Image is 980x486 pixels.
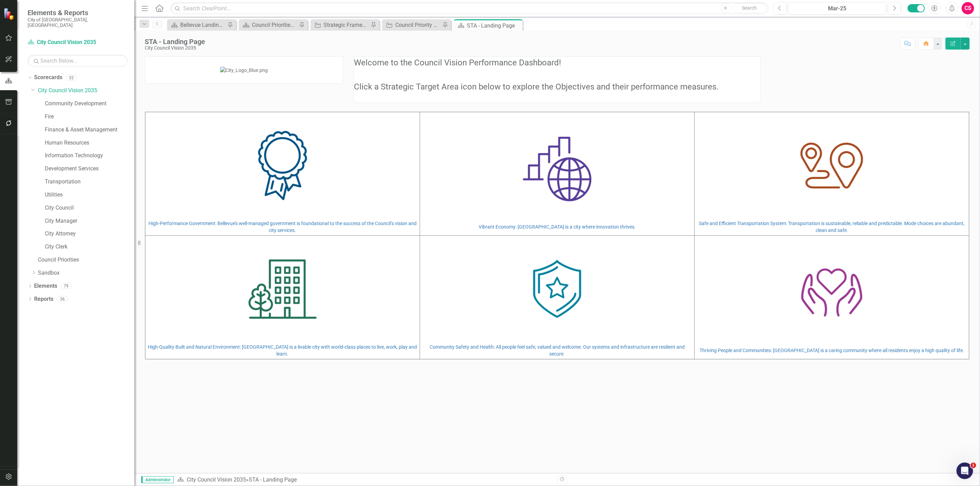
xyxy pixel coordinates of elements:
[34,74,62,82] a: Scorecards
[187,476,246,483] a: City Council Vision 2035
[249,476,297,483] div: STA - Landing Page
[28,39,114,46] a: City Council Vision 2035
[354,58,561,67] span: Welcome to the Council Vision Performance Dashboard!
[788,2,886,14] button: Mar-25
[205,114,360,217] img: blue award ribbon icon
[171,2,768,14] input: Search ClearPoint...
[241,21,297,29] a: Council Priorities Reports
[169,21,226,29] a: Bellevue Landing Page
[45,126,134,134] a: Finance & Asset Management
[220,67,268,74] img: City_Logo_Blue.png
[742,5,757,11] span: Search
[145,38,205,45] div: STA - Landing Page
[384,21,441,29] a: Council Priority #9: Diversity Advantage Plan Update
[45,204,134,212] a: City Council
[177,476,552,484] div: »
[45,243,134,251] a: City Clerk
[38,87,134,95] a: City Council Vision 2035
[145,45,205,51] div: City Council Vision 2035
[205,237,360,341] img: Tree and apartment building icon
[180,21,226,29] div: Bellevue Landing Page
[28,9,127,17] span: Elements & Reports
[45,139,134,147] a: Human Resources
[45,230,134,238] a: City Attorney
[696,219,967,234] p: Safe and Efficient Transportation System: Transportation is sustainable, reliable and predictable...
[754,114,909,217] img: map search icons and s-curve line
[480,117,635,221] img: bar chart and globe icon
[696,114,967,234] a: map search icons and s-curve line Safe and Efficient Transportation System: Transportation is sus...
[696,241,967,354] a: purple heart surrounded by cupped hands Thriving People and Communities: [GEOGRAPHIC_DATA] is a c...
[324,21,369,29] div: Strategic Framework Scorecard Implementation
[66,75,77,81] div: 32
[3,8,16,20] img: ClearPoint Strategy
[754,241,909,344] img: purple heart surrounded by cupped hands
[147,114,418,234] a: blue award ribbon icon High-Performance Government: Bellevue’s well-managed government is foundat...
[971,463,976,468] span: 1
[312,21,369,29] a: Strategic Framework Scorecard Implementation
[467,21,521,30] div: STA - Landing Page
[252,21,297,29] div: Council Priorities Reports
[962,2,974,14] button: CS
[147,219,418,234] p: High-Performance Government: Bellevue’s well-managed government is foundational to the success of...
[422,342,693,357] p: Community Safety and Health: All people feel safe, valued and welcome. Our systems and infrastruc...
[34,282,57,290] a: Elements
[28,17,127,28] small: City of [GEOGRAPHIC_DATA], [GEOGRAPHIC_DATA]
[791,4,884,13] div: Mar-25
[28,55,127,67] input: Search Below...
[732,3,767,13] button: Search
[45,100,134,108] a: Community Development
[422,117,693,230] a: bar chart and globe icon Vibrant Economy: [GEOGRAPHIC_DATA] is a city where innovation thrives.
[141,476,174,483] span: Administrator
[45,217,134,225] a: City Manager
[480,237,635,341] img: badge with star icon
[957,463,973,479] iframe: Intercom live chat
[45,191,134,199] a: Utilities
[45,165,134,173] a: Development Services
[422,222,693,230] p: Vibrant Economy: [GEOGRAPHIC_DATA] is a city where innovation thrives.
[38,256,134,264] a: Council Priorities
[38,269,134,277] a: Sandbox
[45,178,134,186] a: Transportation
[34,295,53,303] a: Reports
[422,237,693,357] a: badge with star icon Community Safety and Health: All people feel safe, valued and welcome. Our s...
[57,296,68,302] div: 36
[61,283,72,289] div: 79
[147,237,418,357] a: Tree and apartment building icon High-Quality Built and Natural Environment: [GEOGRAPHIC_DATA] is...
[395,21,441,29] div: Council Priority #9: Diversity Advantage Plan Update
[45,152,134,160] a: Information Technology
[354,82,718,92] span: Click a Strategic Target Area icon below to explore the Objectives and their performance measures.
[696,346,967,354] p: Thriving People and Communities: [GEOGRAPHIC_DATA] is a caring community where all residents enjo...
[45,113,134,121] a: Fire
[147,342,418,357] p: High-Quality Built and Natural Environment: [GEOGRAPHIC_DATA] is a livable city with world-class ...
